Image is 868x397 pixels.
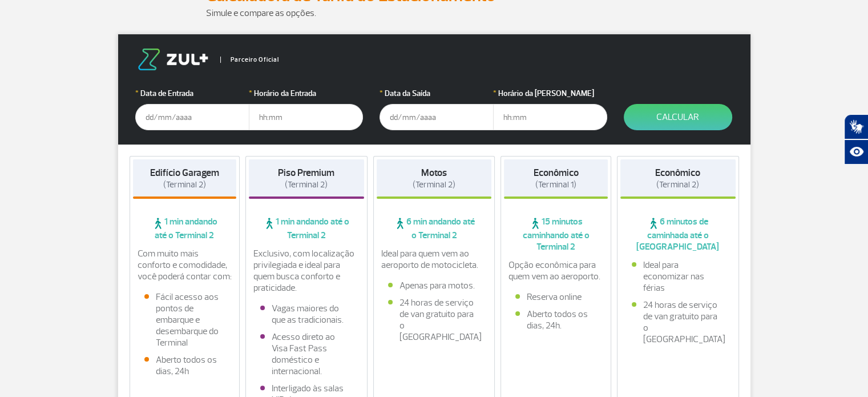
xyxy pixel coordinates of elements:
li: Aberto todos os dias, 24h. [515,308,596,331]
strong: Edifício Garagem [150,167,219,179]
p: Com muito mais conforto e comodidade, você poderá contar com: [138,248,232,282]
p: Opção econômica para quem vem ao aeroporto. [508,259,603,282]
li: Fácil acesso aos pontos de embarque e desembarque do Terminal [144,291,225,348]
label: Data de Entrada [135,87,249,99]
li: 24 horas de serviço de van gratuito para o [GEOGRAPHIC_DATA] [632,299,724,345]
strong: Motos [421,167,447,179]
li: Reserva online [515,291,596,303]
li: Ideal para economizar nas férias [632,259,724,294]
span: 1 min andando até o Terminal 2 [249,216,364,241]
strong: Econômico [534,167,579,179]
input: dd/mm/aaaa [380,104,494,130]
input: dd/mm/aaaa [135,104,249,130]
img: logo-zul.png [135,49,211,70]
span: 15 minutos caminhando até o Terminal 2 [504,216,608,252]
button: Calcular [624,104,732,130]
label: Horário da Entrada [249,87,363,99]
p: Simule e compare as opções. [206,6,663,20]
label: Data da Saída [380,87,494,99]
span: 1 min andando até o Terminal 2 [133,216,237,241]
span: 6 min andando até o Terminal 2 [377,216,492,241]
li: Acesso direto ao Visa Fast Pass doméstico e internacional. [260,331,353,377]
button: Abrir tradutor de língua de sinais. [844,114,868,139]
li: Vagas maiores do que as tradicionais. [260,303,353,326]
label: Horário da [PERSON_NAME] [493,87,607,99]
strong: Econômico [655,167,700,179]
span: (Terminal 2) [163,179,206,190]
p: Exclusivo, com localização privilegiada e ideal para quem busca conforto e praticidade. [253,248,360,294]
span: (Terminal 2) [413,179,455,190]
span: (Terminal 2) [285,179,328,190]
li: 24 horas de serviço de van gratuito para o [GEOGRAPHIC_DATA] [388,297,481,343]
input: hh:mm [249,104,363,130]
span: 6 minutos de caminhada até o [GEOGRAPHIC_DATA] [620,216,736,252]
span: (Terminal 1) [535,179,576,190]
p: Ideal para quem vem ao aeroporto de motocicleta. [381,248,487,271]
input: hh:mm [493,104,607,130]
span: (Terminal 2) [656,179,699,190]
li: Aberto todos os dias, 24h [144,354,225,377]
span: Parceiro Oficial [220,57,279,63]
button: Abrir recursos assistivos. [844,139,868,165]
div: Plugin de acessibilidade da Hand Talk. [844,114,868,165]
li: Apenas para motos. [388,280,481,291]
strong: Piso Premium [278,167,334,179]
